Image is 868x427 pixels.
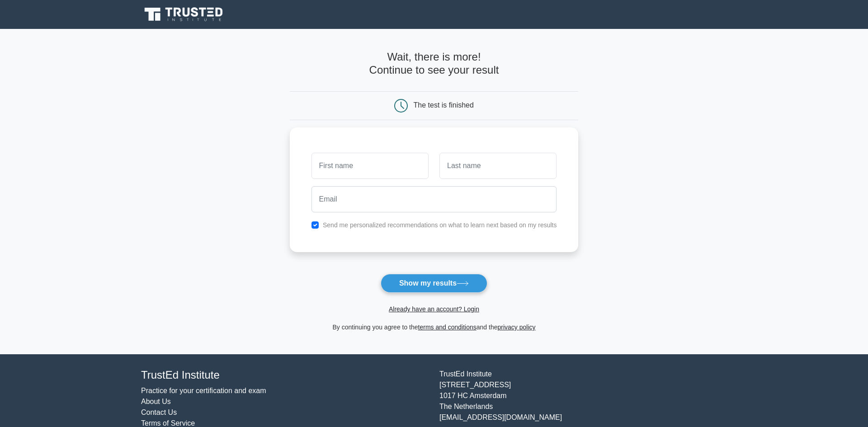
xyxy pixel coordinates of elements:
div: By continuing you agree to the and the [284,322,584,333]
div: The test is finished [414,101,474,109]
a: Practice for your certification and exam [141,387,266,394]
input: Last name [439,153,557,179]
h4: Wait, there is more! Continue to see your result [290,51,579,77]
a: Terms of Service [141,419,195,427]
h4: TrustEd Institute [141,369,429,382]
a: terms and conditions [418,324,476,331]
a: Contact Us [141,408,177,416]
a: privacy policy [498,324,536,331]
button: Show my results [381,274,487,293]
label: Send me personalized recommendations on what to learn next based on my results [323,221,557,229]
input: First name [311,153,429,179]
input: Email [311,186,557,212]
a: About Us [141,398,171,405]
a: Already have an account? Login [389,305,479,313]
